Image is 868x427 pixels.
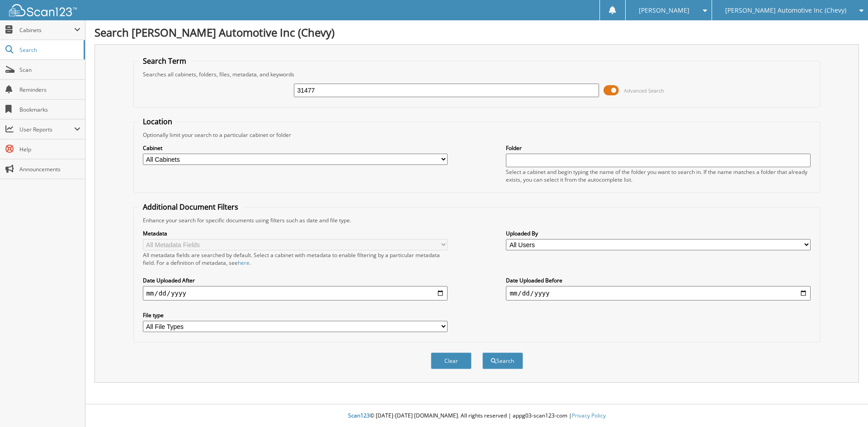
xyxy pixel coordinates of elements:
[506,230,811,237] label: Uploaded By
[624,87,664,94] span: Advanced Search
[143,277,448,284] label: Date Uploaded After
[138,131,816,139] div: Optionally limit your search to a particular cabinet or folder
[238,259,250,267] a: here
[482,352,523,369] button: Search
[572,412,606,419] a: Privacy Policy
[506,277,811,284] label: Date Uploaded Before
[19,126,74,133] span: User Reports
[19,46,79,54] span: Search
[143,251,448,267] div: All metadata fields are searched by default. Select a cabinet with metadata to enable filtering b...
[9,4,77,16] img: scan123-logo-white.svg
[138,117,177,127] legend: Location
[143,230,448,237] label: Metadata
[85,405,868,427] div: © [DATE]-[DATE] [DOMAIN_NAME]. All rights reserved | appg03-scan123-com |
[143,286,448,300] input: start
[506,144,811,152] label: Folder
[348,412,370,419] span: Scan123
[19,106,80,113] span: Bookmarks
[639,8,689,13] span: [PERSON_NAME]
[19,145,80,153] span: Help
[19,66,80,74] span: Scan
[725,8,846,13] span: [PERSON_NAME] Automotive Inc (Chevy)
[138,70,816,78] div: Searches all cabinets, folders, files, metadata, and keywords
[94,25,859,40] h1: Search [PERSON_NAME] Automotive Inc (Chevy)
[506,286,811,300] input: end
[138,202,243,212] legend: Additional Document Filters
[506,168,811,183] div: Select a cabinet and begin typing the name of the folder you want to search in. If the name match...
[138,56,191,66] legend: Search Term
[138,216,816,224] div: Enhance your search for specific documents using filters such as date and file type.
[19,86,80,94] span: Reminders
[143,144,448,152] label: Cabinet
[823,384,868,427] iframe: Chat Widget
[143,311,448,319] label: File type
[431,352,472,369] button: Clear
[19,165,80,173] span: Announcements
[19,26,74,34] span: Cabinets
